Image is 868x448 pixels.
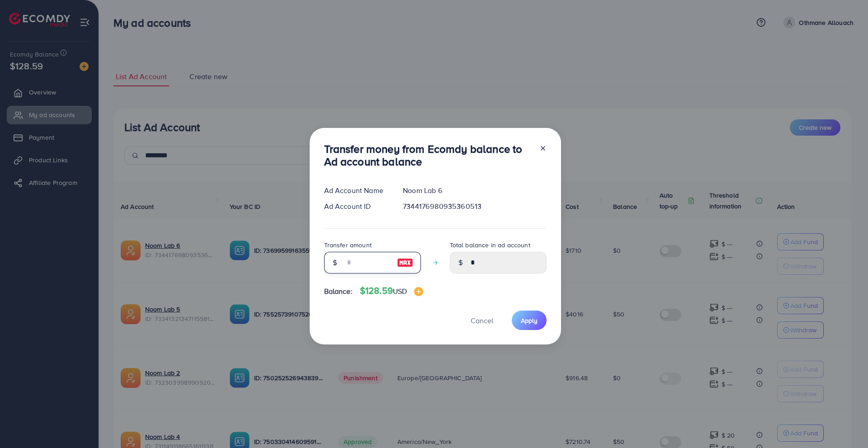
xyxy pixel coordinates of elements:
iframe: Chat [830,407,861,441]
div: 7344176980935360513 [396,201,553,212]
span: Cancel [471,316,493,325]
h3: Transfer money from Ecomdy balance to Ad account balance [324,142,532,169]
label: Total balance in ad account [450,241,530,250]
button: Apply [512,311,547,330]
div: Ad Account ID [317,201,396,212]
label: Transfer amount [324,241,372,250]
h4: $128.59 [360,285,424,297]
span: USD [393,286,407,296]
div: Noom Lab 6 [396,185,553,196]
img: image [397,257,413,268]
button: Cancel [459,311,505,330]
img: image [414,287,423,296]
span: Balance: [324,286,353,297]
div: Ad Account Name [317,185,396,196]
span: Apply [521,316,538,325]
